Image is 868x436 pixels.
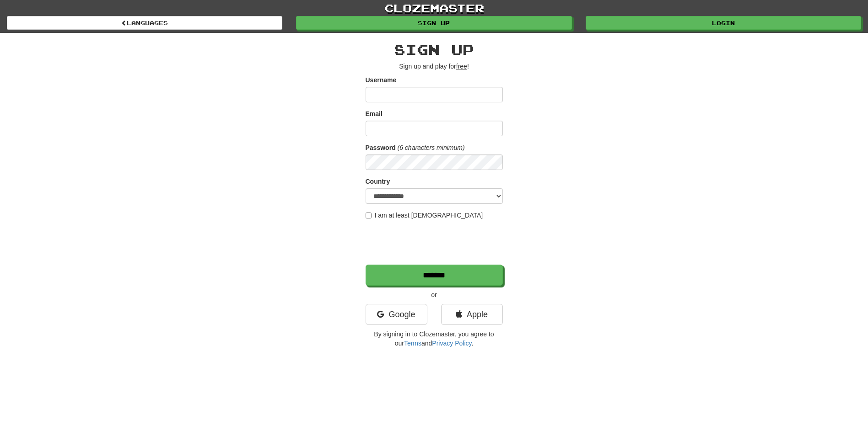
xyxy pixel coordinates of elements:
label: Password [366,143,396,152]
a: Privacy Policy [432,340,471,347]
p: Sign up and play for ! [366,62,503,71]
label: Country [366,177,390,186]
p: By signing in to Clozemaster, you agree to our and . [366,330,503,348]
a: Sign up [296,16,571,30]
u: free [456,63,467,70]
iframe: reCAPTCHA [366,224,505,260]
em: (6 characters minimum) [398,144,465,151]
label: I am at least [DEMOGRAPHIC_DATA] [366,211,483,220]
a: Terms [404,340,421,347]
a: Google [366,304,427,325]
input: I am at least [DEMOGRAPHIC_DATA] [366,213,372,218]
label: Email [366,109,383,118]
p: or [366,290,503,299]
label: Username [366,75,397,85]
a: Languages [7,16,282,30]
a: Apple [441,304,503,325]
a: Login [586,16,861,30]
h2: Sign up [366,42,503,57]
